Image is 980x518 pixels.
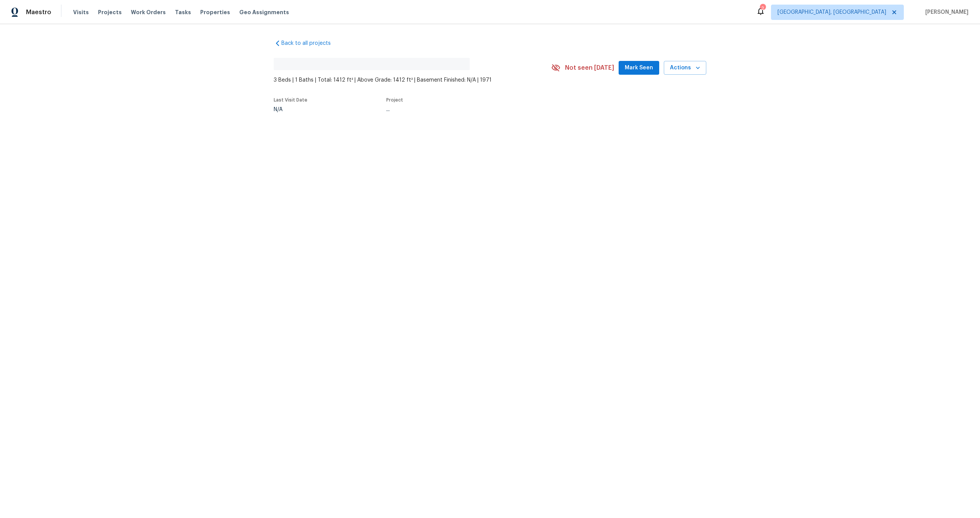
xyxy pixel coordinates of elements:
[131,8,166,16] span: Work Orders
[175,10,191,15] span: Tasks
[386,107,533,112] div: ...
[664,61,706,75] button: Actions
[386,98,403,102] span: Project
[619,61,659,75] button: Mark Seen
[274,98,307,102] span: Last Visit Date
[26,8,51,16] span: Maestro
[98,8,122,16] span: Projects
[239,8,289,16] span: Geo Assignments
[777,8,886,16] span: [GEOGRAPHIC_DATA], [GEOGRAPHIC_DATA]
[565,64,614,72] span: Not seen [DATE]
[670,63,700,73] span: Actions
[200,8,230,16] span: Properties
[760,5,765,12] div: 2
[922,8,969,16] span: [PERSON_NAME]
[625,63,653,73] span: Mark Seen
[274,76,551,84] span: 3 Beds | 1 Baths | Total: 1412 ft² | Above Grade: 1412 ft² | Basement Finished: N/A | 1971
[274,39,347,47] a: Back to all projects
[73,8,89,16] span: Visits
[274,107,307,112] div: N/A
